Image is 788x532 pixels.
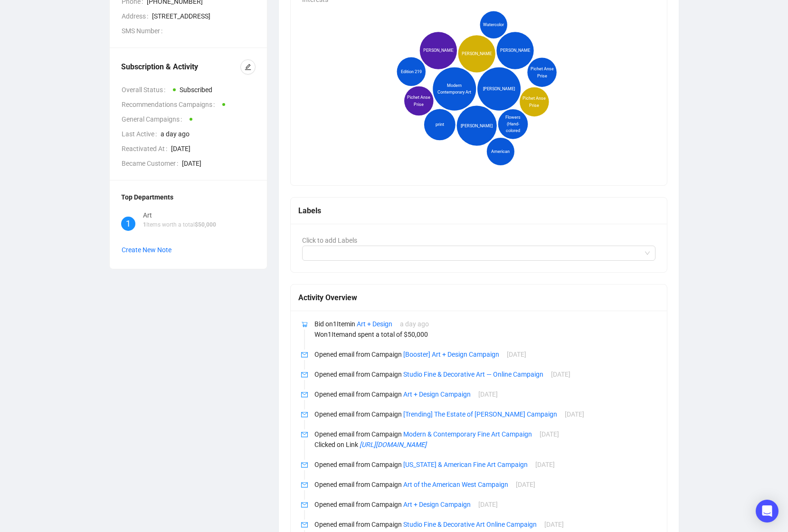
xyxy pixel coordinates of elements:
span: mail [301,411,308,418]
span: Subscribed [180,86,212,94]
span: Reactivated At [122,143,171,154]
span: Pichet Anse Prise [407,94,430,107]
span: [STREET_ADDRESS] [152,11,256,21]
p: Opened email from Campaign [314,519,656,530]
span: SMS Number [122,26,166,36]
span: Watercolor [483,21,504,28]
p: Opened email from Campaign [314,349,656,360]
a: Studio Fine & Decorative Art — Online Campaign [403,370,543,378]
span: Last Active [122,129,161,139]
span: mail [301,482,308,488]
p: Opened email from Campaign [314,459,656,470]
p: Won 1 Item and spent a total of $ 50,000 [314,329,656,340]
span: edit [245,64,251,70]
span: Overall Status [122,85,169,95]
span: [DATE] [478,501,498,508]
p: Opened email from Campaign [314,369,656,380]
div: Top Departments [121,192,256,202]
span: Click to add Labels [302,237,357,244]
span: mail [301,351,308,358]
div: Subscription & Activity [121,61,240,73]
span: American [491,148,510,155]
span: mail [301,371,308,378]
span: Link [344,441,427,448]
span: Recommendations Campaigns [122,99,218,110]
span: [DATE] [551,370,570,378]
div: Activity Overview [298,292,660,304]
span: [PERSON_NAME] [422,47,454,54]
a: Modern & Contemporary Fine Art Campaign [403,430,532,438]
span: Modern Contemporary Art [437,82,472,95]
span: a day ago [400,320,429,328]
span: [DATE] [540,430,559,438]
span: [DATE] [478,390,498,398]
div: Labels [298,205,660,217]
span: [PERSON_NAME] [483,85,515,92]
span: $ 50,000 [195,221,216,228]
span: shopping-cart [301,321,308,328]
p: Clicked on [314,439,656,450]
span: mail [301,391,308,398]
span: [DATE] [516,481,535,488]
p: Opened email from Campaign [314,389,656,399]
span: [DATE] [171,143,256,154]
span: 1 [126,217,131,230]
span: [PERSON_NAME] [499,47,531,54]
p: Opened email from Campaign [314,479,656,490]
p: Bid on 1 Item in [314,319,656,329]
span: General Campaigns [122,114,186,124]
a: Art + Design Campaign [403,390,471,398]
span: [DATE] [565,410,584,418]
span: mail [301,502,308,508]
span: [PERSON_NAME] [461,123,493,129]
span: Pichet Anse Prise [530,66,553,79]
span: Create New Note [122,246,171,254]
span: Became Customer [122,158,182,169]
span: print [435,121,444,128]
span: Flowers (Hand-colored [501,114,524,134]
a: [URL][DOMAIN_NAME] [360,441,427,448]
span: Pichet Anse Prise [522,95,546,108]
a: Art of the American West Campaign [403,481,508,488]
span: [DATE] [182,158,256,169]
span: a day ago [161,129,256,139]
a: [Trending] The Estate of [PERSON_NAME] Campaign [403,410,557,418]
a: Art + Design [357,320,392,328]
span: [DATE] [507,351,526,358]
span: Address [122,11,152,21]
span: Edition 219 [400,68,421,75]
a: Art + Design Campaign [403,501,471,508]
div: Art [143,210,216,220]
a: [Booster] Art + Design Campaign [403,351,499,358]
a: Studio Fine & Decorative Art Online Campaign [403,521,537,528]
button: Create New Note [121,242,172,257]
span: 1 [143,221,146,228]
a: [US_STATE] & American Fine Art Campaign [403,461,528,468]
p: Opened email from Campaign [314,409,656,419]
p: Items worth a total [143,220,216,229]
span: [PERSON_NAME] [461,50,493,57]
span: [DATE] [544,521,564,528]
span: [DATE] [535,461,555,468]
p: Opened email from Campaign [314,499,656,510]
p: Opened email from Campaign [314,429,656,439]
span: mail [301,462,308,468]
div: Open Intercom Messenger [756,500,779,522]
span: mail [301,522,308,528]
span: mail [301,431,308,438]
